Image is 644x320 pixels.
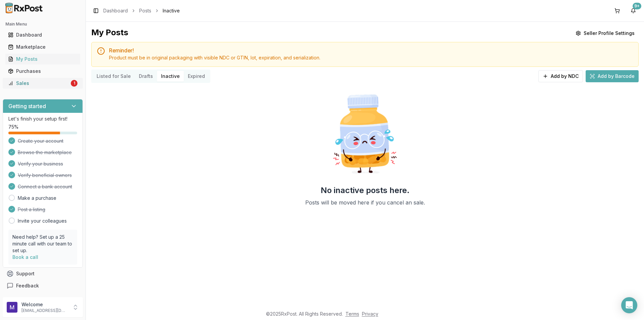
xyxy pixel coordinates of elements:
[18,183,72,190] span: Connect a bank account
[18,195,56,201] a: Make a purchase
[3,280,83,292] button: Feedback
[3,42,83,52] button: Marketplace
[139,7,151,14] a: Posts
[21,301,68,308] p: Welcome
[8,32,77,38] div: Dashboard
[163,7,180,14] span: Inactive
[345,311,359,317] a: Terms
[18,138,63,144] span: Create your account
[12,254,38,260] a: Book a call
[103,7,180,14] nav: breadcrumb
[8,56,77,62] div: My Posts
[109,48,633,53] h5: Reminder!
[109,54,633,61] div: Product must be in original packaging with visible NDC or GTIN, lot, expiration, and serialization.
[8,124,18,130] span: 75 %
[5,53,80,65] a: My Posts
[305,198,425,207] p: Posts will be moved here if you cancel an sale.
[621,297,637,313] div: Open Intercom Messenger
[5,77,80,89] a: Sales1
[91,27,128,39] div: My Posts
[18,206,45,213] span: Post a listing
[8,116,77,122] p: Let's finish your setup first!
[3,268,83,280] button: Support
[21,308,68,313] p: [EMAIL_ADDRESS][DOMAIN_NAME]
[18,172,72,179] span: Verify beneficial owners
[93,71,135,82] button: Listed for Sale
[572,27,639,39] button: Seller Profile Settings
[71,80,77,87] div: 1
[8,102,46,110] h3: Getting started
[5,41,80,53] a: Marketplace
[538,70,583,82] button: Add by NDC
[322,91,408,177] img: Sad Pill Bottle
[157,71,184,82] button: Inactive
[7,302,17,313] img: User avatar
[18,161,63,167] span: Verify your business
[3,78,83,89] button: Sales1
[16,282,39,289] span: Feedback
[8,80,69,87] div: Sales
[135,71,157,82] button: Drafts
[586,70,639,82] button: Add by Barcode
[633,3,641,9] div: 9+
[184,71,209,82] button: Expired
[5,65,80,77] a: Purchases
[3,66,83,77] button: Purchases
[103,7,128,14] a: Dashboard
[12,234,73,254] p: Need help? Set up a 25 minute call with our team to set up.
[8,44,77,50] div: Marketplace
[321,185,410,196] h2: No inactive posts here.
[3,3,46,13] img: RxPost Logo
[8,68,77,75] div: Purchases
[18,218,67,224] a: Invite your colleagues
[3,54,83,64] button: My Posts
[5,21,80,27] h2: Main Menu
[18,149,72,156] span: Browse the marketplace
[362,311,378,317] a: Privacy
[5,29,80,41] a: Dashboard
[628,5,639,16] button: 9+
[3,30,83,40] button: Dashboard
